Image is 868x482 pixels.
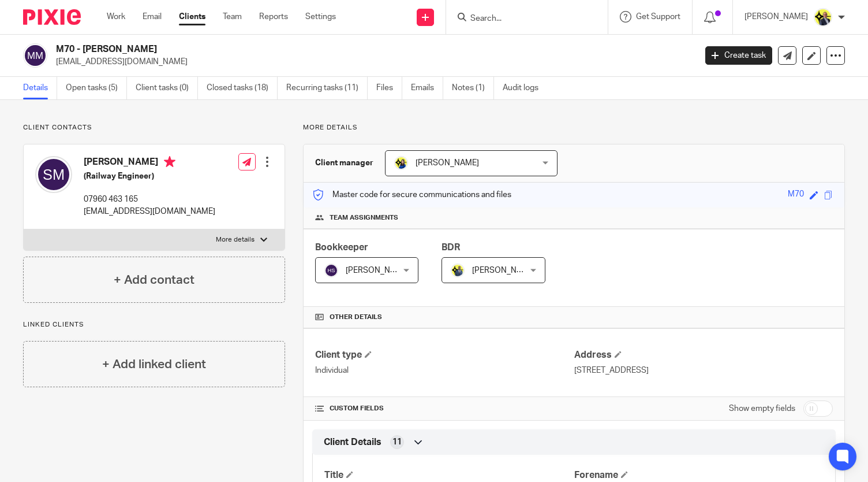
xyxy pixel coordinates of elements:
[452,77,494,99] a: Notes (1)
[107,11,125,23] a: Work
[376,77,402,99] a: Files
[574,469,824,481] h4: Forename
[84,170,215,182] h5: (Railway Engineer)
[472,266,536,275] span: [PERSON_NAME]
[23,43,47,68] img: svg%3E
[315,243,368,252] span: Bookkeeper
[315,349,574,361] h4: Client type
[84,206,215,217] p: [EMAIL_ADDRESS][DOMAIN_NAME]
[330,213,398,223] span: Team assignments
[223,11,242,23] a: Team
[66,77,127,99] a: Open tasks (5)
[164,156,175,168] i: Primary
[35,156,72,193] img: svg%3E
[259,11,288,23] a: Reports
[207,77,278,99] a: Closed tasks (18)
[636,13,680,21] span: Get Support
[179,11,205,23] a: Clients
[324,436,381,448] span: Client Details
[392,436,402,448] span: 11
[503,77,547,99] a: Audit logs
[23,77,57,99] a: Details
[23,320,285,329] p: Linked clients
[814,8,832,27] img: Dan-Starbridge%20(1).jpg
[286,77,368,99] a: Recurring tasks (11)
[324,264,338,277] img: svg%3E
[394,156,408,170] img: Bobo-Starbridge%201.jpg
[56,43,562,55] h2: M70 - [PERSON_NAME]
[303,123,845,132] p: More details
[451,264,465,277] img: Dennis-Starbridge.jpg
[574,365,833,376] p: [STREET_ADDRESS]
[56,56,688,68] p: [EMAIL_ADDRESS][DOMAIN_NAME]
[729,403,795,414] label: Show empty fields
[705,46,772,65] a: Create task
[744,11,808,23] p: [PERSON_NAME]
[114,271,194,289] h4: + Add contact
[574,349,833,361] h4: Address
[216,235,255,244] p: More details
[469,14,573,24] input: Search
[143,11,162,23] a: Email
[102,355,206,373] h4: + Add linked client
[315,404,574,413] h4: CUSTOM FIELDS
[84,194,215,205] p: 07960 463 165
[346,266,409,275] span: [PERSON_NAME]
[23,123,285,132] p: Client contacts
[330,313,382,322] span: Other details
[305,11,336,23] a: Settings
[315,365,574,376] p: Individual
[84,156,215,170] h4: [PERSON_NAME]
[788,188,804,202] div: M70
[411,77,443,99] a: Emails
[324,469,574,481] h4: Title
[312,189,511,201] p: Master code for secure communications and files
[416,159,479,167] span: [PERSON_NAME]
[136,77,198,99] a: Client tasks (0)
[442,243,460,252] span: BDR
[23,9,81,25] img: Pixie
[315,157,373,169] h3: Client manager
